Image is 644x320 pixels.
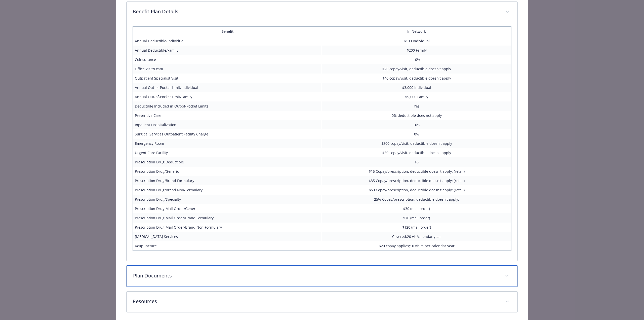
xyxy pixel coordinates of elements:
td: $60 Copay/prescription, deductible doesn't apply: (retail) [322,185,511,195]
td: [MEDICAL_DATA] Services [133,232,322,241]
td: $40 copay/visit, deductible doesn't apply [322,74,511,83]
td: Inpatient Hospitalization [133,120,322,129]
td: $20 copay applies;10 visits per calendar year [322,241,511,251]
th: Benefit [133,26,322,36]
td: 0% deductible does not apply [322,111,511,120]
td: $15 Copay/prescription, deductible doesn't apply: (retail) [322,167,511,176]
td: $30 (mail order) [322,204,511,213]
td: $9,000 Family [322,92,511,101]
td: Prescription Drug Mail Order/Generic [133,204,322,213]
td: Prescription Drug Mail Order/Brand Formulary [133,213,322,223]
td: Yes [322,101,511,111]
div: Resources [127,292,517,312]
td: Surgical Services Outpatient Facility Charge [133,129,322,139]
td: Prescription Drug Deductible [133,157,322,167]
td: $50 copay/visit, deductible doesn't apply [322,148,511,157]
td: Annual Deductible/Family [133,46,322,55]
td: $35 Copay/prescription, deductible doesn't apply: (retail) [322,176,511,185]
td: 0% [322,129,511,139]
td: Annual Out-of-Pocket Limit/Individual [133,83,322,92]
td: Outpatient Specialist Visit [133,74,322,83]
p: Benefit Plan Details [133,8,499,15]
td: $100 Individual [322,36,511,46]
td: Prescription Drug/Specialty [133,195,322,204]
td: Preventive Care [133,111,322,120]
td: Annual Out-of-Pocket Limit/Family [133,92,322,101]
div: Benefit Plan Details [127,22,517,261]
td: Acupuncture [133,241,322,251]
td: Prescription Drug/Brand Formulary [133,176,322,185]
td: $300 copay/visit, deductible doesn't apply [322,139,511,148]
td: $20 copay/visit, deductible doesn't apply [322,64,511,74]
td: Prescription Drug/Brand Non-Formulary [133,185,322,195]
td: 10% [322,55,511,64]
td: $0 [322,157,511,167]
td: Annual Deductible/Individual [133,36,322,46]
p: Resources [133,298,499,305]
td: Deductible Included in Out-of-Pocket Limits [133,101,322,111]
th: In Network [322,26,511,36]
td: $70 (mail order) [322,213,511,223]
td: Coinsurance [133,55,322,64]
td: $3,000 Individual [322,83,511,92]
td: Emergency Room [133,139,322,148]
td: 25% Copay/prescription, deductible doesn't apply: [322,195,511,204]
div: Plan Documents [127,265,517,287]
td: Covered;20 vis/calendar year [322,232,511,241]
td: Office Visit/Exam [133,64,322,74]
div: Benefit Plan Details [127,2,517,22]
td: $200 Family [322,46,511,55]
p: Plan Documents [133,272,499,279]
td: Urgent Care Facility [133,148,322,157]
td: Prescription Drug/Generic [133,167,322,176]
td: Prescription Drug Mail Order/Brand Non-Formulary [133,223,322,232]
td: 10% [322,120,511,129]
td: $120 (mail order) [322,223,511,232]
